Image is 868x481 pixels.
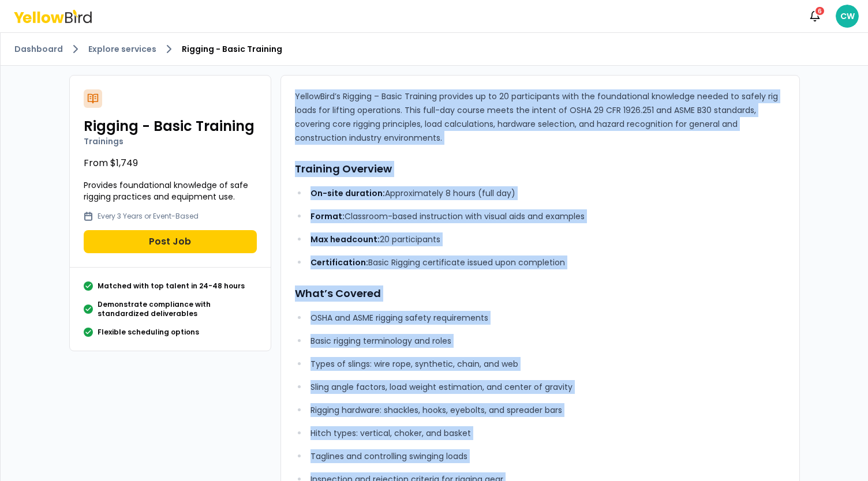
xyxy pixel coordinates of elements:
[814,6,825,16] div: 6
[310,449,785,463] p: Taglines and controlling swinging loads
[310,234,380,245] strong: Max headcount:
[310,334,785,348] p: Basic rigging terminology and roles
[88,43,156,55] a: Explore services
[310,311,785,325] p: OSHA and ASME rigging safety requirements
[295,161,785,177] h3: Training Overview
[14,43,63,55] a: Dashboard
[98,212,199,221] p: Every 3 Years or Event-Based
[98,300,257,318] p: Demonstrate compliance with standardized deliverables
[84,179,257,202] p: Provides foundational knowledge of safe rigging practices and equipment use.
[98,281,245,291] p: Matched with top talent in 24-48 hours
[310,232,785,246] p: 20 participants
[310,426,785,440] p: Hitch types: vertical, choker, and basket
[84,117,257,136] h2: Rigging - Basic Training
[310,255,785,269] p: Basic Rigging certificate issued upon completion
[310,380,785,394] p: Sling angle factors, load weight estimation, and center of gravity
[84,230,257,253] button: Post Job
[836,5,859,28] span: CW
[295,89,785,145] p: YellowBird’s Rigging – Basic Training provides up to 20 participants with the foundational knowle...
[84,156,257,170] p: From $1,749
[98,328,199,337] p: Flexible scheduling options
[310,211,345,222] strong: Format:
[310,257,368,268] strong: Certification:
[310,186,785,200] p: Approximately 8 hours (full day)
[84,136,257,147] p: Trainings
[310,187,385,199] strong: On-site duration:
[182,43,282,55] span: Rigging - Basic Training
[310,357,785,371] p: Types of slings: wire rope, synthetic, chain, and web
[295,285,785,302] h3: What’s Covered
[14,42,854,56] nav: breadcrumb
[803,5,826,28] button: 6
[310,403,785,417] p: Rigging hardware: shackles, hooks, eyebolts, and spreader bars
[310,209,785,223] p: Classroom-based instruction with visual aids and examples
